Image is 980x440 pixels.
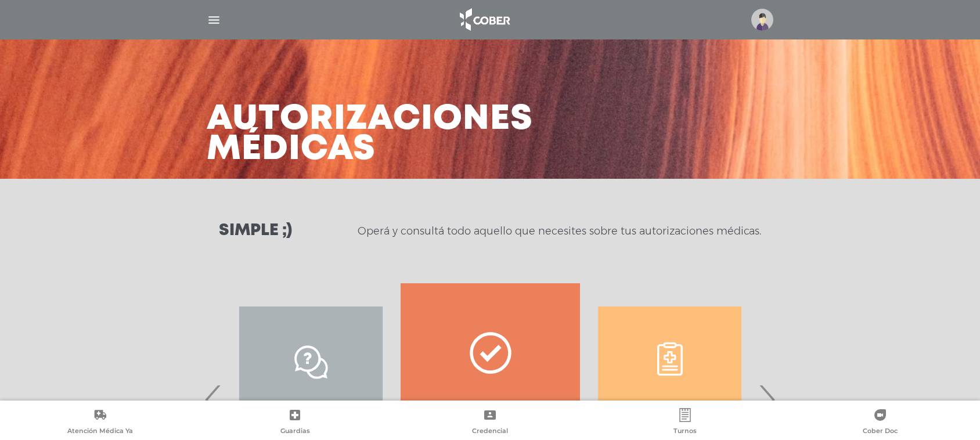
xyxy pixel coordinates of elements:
img: logo_cober_home-white.png [453,6,514,34]
a: Atención Médica Ya [2,408,197,438]
img: profile-placeholder.svg [751,9,773,31]
span: Guardias [280,427,310,437]
a: Turnos [588,408,783,438]
span: Credencial [472,427,508,437]
a: Cober Doc [783,408,978,438]
span: Cober Doc [863,427,898,437]
a: Credencial [392,408,588,438]
p: Operá y consultá todo aquello que necesites sobre tus autorizaciones médicas. [358,224,761,238]
h3: Autorizaciones médicas [207,104,533,165]
h3: Simple ;) [219,223,292,239]
img: Cober_menu-lines-white.svg [207,13,221,27]
span: Turnos [673,427,697,437]
a: Guardias [197,408,392,438]
span: Next [755,368,778,431]
span: Previous [202,368,225,431]
span: Atención Médica Ya [67,427,133,437]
